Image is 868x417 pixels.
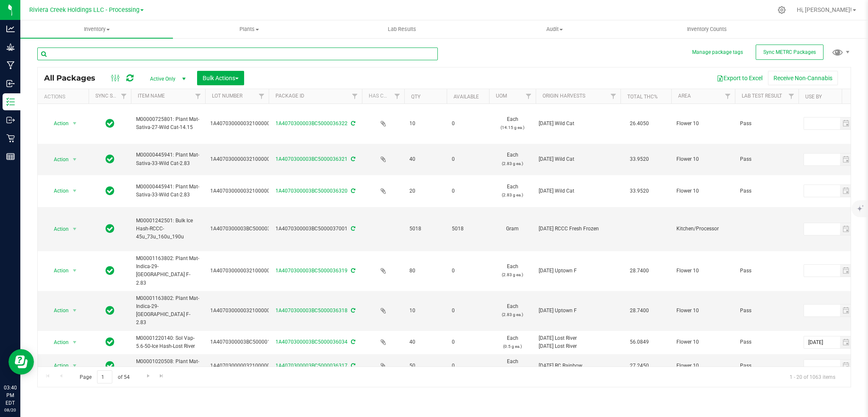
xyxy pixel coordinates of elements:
span: All Packages [44,73,104,83]
span: 1A4070300000321000000145 [210,187,282,195]
span: 27.2450 [626,360,653,372]
p: (2.83 g ea.) [494,191,531,199]
span: Gram [494,225,531,233]
span: 40 [409,338,442,346]
span: select [70,360,80,372]
span: Each [494,115,531,132]
span: 5018 [409,225,442,233]
span: Hi, [PERSON_NAME]! [797,6,852,13]
span: Sync from Compliance System [350,120,355,126]
inline-svg: Retail [6,134,15,143]
span: Each [494,358,531,374]
span: M00001242501: Bulk Ice Hash-RCCC-45u_73u_160u_190u [136,217,200,241]
span: 1A4070300000321000000734 [210,307,282,315]
a: Package ID [275,93,304,99]
a: Inventory [20,20,173,38]
button: Manage package tags [692,49,743,56]
span: 0 [452,120,484,128]
span: select [70,223,80,235]
a: Filter [606,89,620,104]
span: 1 - 20 of 1063 items [783,370,842,383]
span: Action [46,154,69,165]
a: Filter [191,89,205,104]
span: Pass [740,155,793,163]
span: Inventory [20,25,173,33]
span: select [840,154,852,165]
span: Sync from Compliance System [350,308,355,313]
a: Item Name [138,93,165,99]
button: Export to Excel [711,71,768,85]
span: M00001163802: Plant Mat-Indica-29-[GEOGRAPHIC_DATA] F-2.83 [136,294,200,327]
span: select [840,118,852,129]
p: (14.15 g ea.) [494,123,531,132]
a: Filter [390,89,404,104]
span: 0 [452,267,484,275]
button: Sync METRC Packages [756,45,823,60]
span: Flower 10 [676,120,730,128]
span: Action [46,265,69,277]
span: 33.9520 [626,153,653,165]
span: 56.0849 [626,336,653,348]
a: Qty [411,94,420,100]
a: Lot Number [212,93,242,99]
span: Sync METRC Packages [763,49,816,55]
span: Flower 10 [676,155,730,163]
span: select [70,305,80,316]
span: 1A4070300000321000000145 [210,155,282,163]
span: Flower 10 [676,362,730,370]
a: Inventory Counts [631,20,783,38]
th: Has COA [362,89,404,104]
span: Flower 10 [676,187,730,195]
span: Pass [740,338,793,346]
span: Pass [740,267,793,275]
span: M00000445941: Plant Mat-Sativa-33-Wild Cat-2.83 [136,151,200,167]
p: 08/20 [4,407,17,413]
a: Total THC% [627,94,658,100]
a: Filter [255,89,269,104]
span: Each [494,151,531,167]
a: Sync Status [95,93,128,99]
span: 10 [409,120,442,128]
span: 0 [452,338,484,346]
span: Sync from Compliance System [350,268,355,274]
a: Area [678,93,691,99]
inline-svg: Outbound [6,116,15,124]
span: 40 [409,155,442,163]
p: (0.5 g ea.) [494,342,531,350]
span: select [70,154,80,165]
div: [DATE] Uptown F [539,267,618,275]
span: M00001163802: Plant Mat-Indica-29-[GEOGRAPHIC_DATA] F-2.83 [136,255,200,287]
span: 20 [409,187,442,195]
span: Riviera Creek Holdings LLC - Processing [29,6,139,14]
a: Filter [785,89,798,104]
a: Filter [522,89,536,104]
span: 10 [409,307,442,315]
a: Origin Harvests [542,93,585,99]
div: [DATE] RCCC Fresh Frozen [539,225,618,233]
span: select [840,185,852,197]
span: Action [46,185,69,197]
span: M00000445941: Plant Mat-Sativa-33-Wild Cat-2.83 [136,183,200,199]
span: Pass [740,120,793,128]
span: Each [494,334,531,350]
span: In Sync [106,153,114,165]
a: Use By [805,94,822,100]
span: 50 [409,362,442,370]
inline-svg: Manufacturing [6,61,15,70]
p: (2.83 g ea.) [494,160,531,168]
div: [DATE] Wild Cat [539,155,618,163]
span: In Sync [106,118,114,129]
span: Inventory Counts [676,25,738,33]
span: 1A4070300000321000000734 [210,267,282,275]
span: In Sync [106,305,114,316]
span: In Sync [106,265,114,277]
div: [DATE] RC Rainbow [539,362,618,370]
div: [DATE] Wild Cat [539,120,618,128]
span: 1A4070300000321000000694 [210,120,282,128]
span: select [70,265,80,277]
span: Pass [740,362,793,370]
p: (2.83 g ea.) [494,366,531,374]
span: Pass [740,187,793,195]
span: Action [46,223,69,235]
span: Page of 54 [72,370,136,383]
